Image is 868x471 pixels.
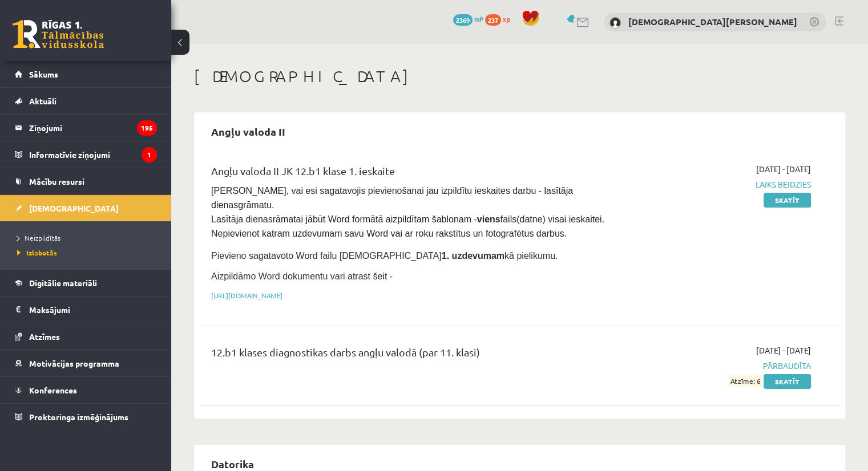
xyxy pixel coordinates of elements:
a: Ziņojumi195 [15,115,157,141]
legend: Ziņojumi [29,115,157,141]
span: [PERSON_NAME], vai esi sagatavojis pievienošanai jau izpildītu ieskaites darbu - lasītāja dienasg... [211,186,607,238]
span: Digitālie materiāli [29,278,97,288]
span: Pievieno sagatavoto Word failu [DEMOGRAPHIC_DATA] kā pielikumu. [211,251,558,261]
span: [DATE] - [DATE] [756,163,811,175]
a: Proktoringa izmēģinājums [15,404,157,430]
img: Krists Kristians Haļins [609,17,621,29]
span: Aktuāli [29,96,56,106]
a: Aktuāli [15,88,157,114]
a: Digitālie materiāli [15,270,157,296]
legend: Informatīvie ziņojumi [29,141,157,168]
h1: [DEMOGRAPHIC_DATA] [194,67,845,86]
span: Pārbaudīta [623,360,811,372]
legend: Maksājumi [29,297,157,323]
span: Proktoringa izmēģinājums [29,412,128,422]
span: [DEMOGRAPHIC_DATA] [29,203,119,213]
a: Atzīmes [15,323,157,350]
a: Izlabotās [17,247,160,258]
span: xp [503,14,510,23]
span: Aizpildāmo Word dokumentu vari atrast šeit - [211,271,393,281]
span: [DATE] - [DATE] [756,344,811,356]
a: Skatīt [764,374,811,389]
strong: 1. uzdevumam [442,251,504,261]
a: Neizpildītās [17,233,160,243]
a: 237 xp [485,14,516,23]
strong: viens [477,214,500,224]
a: Maksājumi [15,297,157,323]
i: 1 [142,147,157,163]
span: Laiks beidzies [623,178,811,190]
a: Skatīt [764,193,811,208]
span: 2369 [453,14,473,26]
a: Mācību resursi [15,168,157,194]
a: [URL][DOMAIN_NAME] [211,291,282,300]
div: Angļu valoda II JK 12.b1 klase 1. ieskaite [211,163,605,184]
span: Sākums [29,69,58,79]
span: Neizpildītās [17,233,60,242]
span: mP [474,14,483,23]
a: Motivācijas programma [15,350,157,376]
i: 195 [137,120,157,136]
span: Motivācijas programma [29,358,119,368]
a: 2369 mP [453,14,483,23]
span: 237 [485,14,501,26]
a: Konferences [15,377,157,403]
div: 12.b1 klases diagnostikas darbs angļu valodā (par 11. klasi) [211,344,605,366]
a: Informatīvie ziņojumi1 [15,141,157,168]
span: Izlabotās [17,248,57,257]
span: Atzīmes [29,331,60,342]
a: [DEMOGRAPHIC_DATA][PERSON_NAME] [628,16,797,27]
span: Mācību resursi [29,176,84,186]
a: Sākums [15,61,157,87]
h2: Angļu valoda II [200,118,297,145]
a: Rīgas 1. Tālmācības vidusskola [13,20,104,48]
span: Atzīme: 6 [729,375,762,387]
span: Konferences [29,385,77,395]
a: [DEMOGRAPHIC_DATA] [15,195,157,221]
